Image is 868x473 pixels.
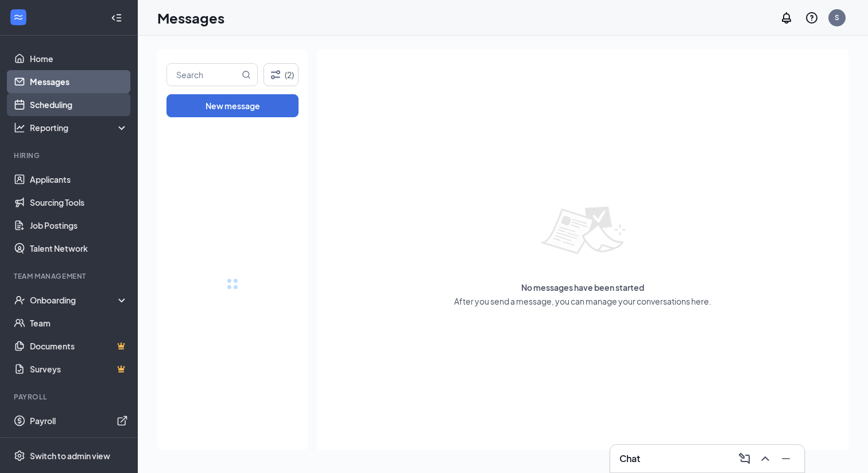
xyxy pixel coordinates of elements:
[30,93,128,116] a: Scheduling
[14,392,126,402] div: Payroll
[30,312,128,334] a: Team
[30,294,118,306] div: Onboarding
[167,64,239,86] input: Search
[157,8,224,28] h1: Messages
[738,452,751,466] svg: ComposeMessage
[30,122,129,133] div: Reporting
[14,294,25,306] svg: UserCheck
[30,191,128,214] a: Sourcing Tools
[30,47,128,70] a: Home
[756,449,774,468] button: ChevronUp
[30,237,128,260] a: Talent Network
[779,452,793,466] svg: Minimize
[242,70,251,79] svg: MagnifyingGlass
[735,449,754,468] button: ComposeMessage
[777,449,795,468] button: Minimize
[758,452,772,466] svg: ChevronUp
[619,452,640,465] h3: Chat
[166,94,299,117] button: New message
[263,63,299,86] button: Filter (2)
[13,11,24,23] svg: WorkstreamLogo
[30,450,110,462] div: Switch to admin view
[835,13,839,22] div: S
[805,11,819,25] svg: QuestionInfo
[14,151,126,160] div: Hiring
[454,295,711,307] span: After you send a message, you can manage your conversations here.
[521,282,644,293] span: No messages have been started
[269,68,282,82] svg: Filter
[780,11,793,25] svg: Notifications
[30,334,128,357] a: DocumentsCrown
[30,214,128,237] a: Job Postings
[30,357,128,380] a: SurveysCrown
[30,70,128,93] a: Messages
[30,168,128,191] a: Applicants
[14,122,25,133] svg: Analysis
[14,450,25,462] svg: Settings
[14,271,126,281] div: Team Management
[30,409,128,432] a: PayrollExternalLink
[111,12,122,24] svg: Collapse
